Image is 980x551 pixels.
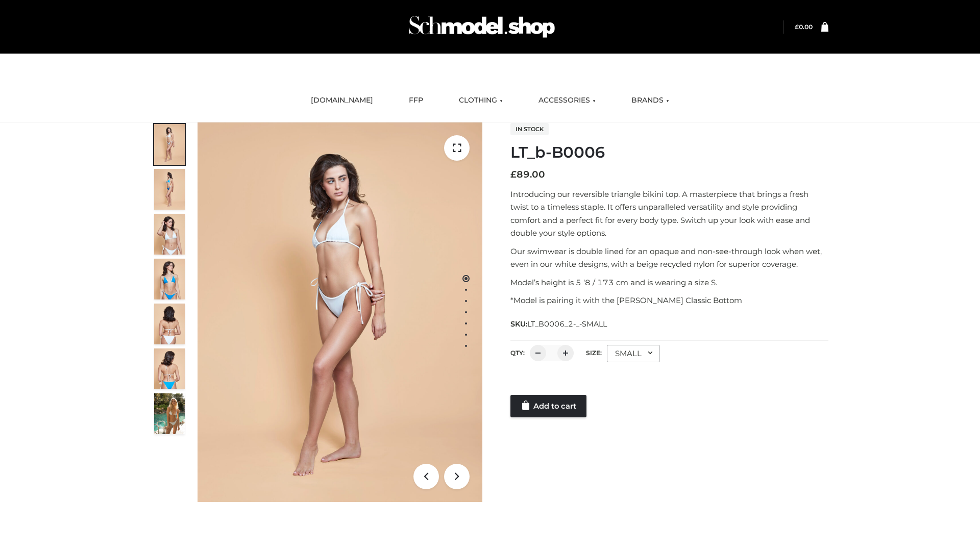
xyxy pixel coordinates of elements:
[154,393,185,434] img: Arieltop_CloudNine_AzureSky2.jpg
[303,89,381,112] a: [DOMAIN_NAME]
[510,318,608,330] span: SKU:
[510,123,549,135] span: In stock
[510,349,525,357] label: QTY:
[451,89,510,112] a: CLOTHING
[154,259,185,299] img: ArielClassicBikiniTop_CloudNine_AzureSky_OW114ECO_4-scaled.jpg
[795,23,799,31] span: £
[154,214,185,255] img: ArielClassicBikiniTop_CloudNine_AzureSky_OW114ECO_3-scaled.jpg
[527,319,607,329] span: LT_B0006_2-_-SMALL
[510,188,828,240] p: Introducing our reversible triangle bikini top. A masterpiece that brings a fresh twist to a time...
[795,23,813,31] bdi: 0.00
[510,169,517,180] span: £
[154,169,185,210] img: ArielClassicBikiniTop_CloudNine_AzureSky_OW114ECO_2-scaled.jpg
[510,245,828,271] p: Our swimwear is double lined for an opaque and non-see-through look when wet, even in our white d...
[607,345,660,362] div: SMALL
[198,122,482,502] img: ArielClassicBikiniTop_CloudNine_AzureSky_OW114ECO_1
[624,89,677,112] a: BRANDS
[795,23,813,31] a: £0.00
[531,89,603,112] a: ACCESSORIES
[401,89,431,112] a: FFP
[510,294,828,307] p: *Model is pairing it with the [PERSON_NAME] Classic Bottom
[405,7,558,47] img: Schmodel Admin 964
[510,395,586,417] a: Add to cart
[510,276,828,289] p: Model’s height is 5 ‘8 / 173 cm and is wearing a size S.
[586,349,602,357] label: Size:
[154,304,185,344] img: ArielClassicBikiniTop_CloudNine_AzureSky_OW114ECO_7-scaled.jpg
[154,348,185,389] img: ArielClassicBikiniTop_CloudNine_AzureSky_OW114ECO_8-scaled.jpg
[510,169,545,180] bdi: 89.00
[510,143,828,162] h1: LT_b-B0006
[154,124,185,165] img: ArielClassicBikiniTop_CloudNine_AzureSky_OW114ECO_1-scaled.jpg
